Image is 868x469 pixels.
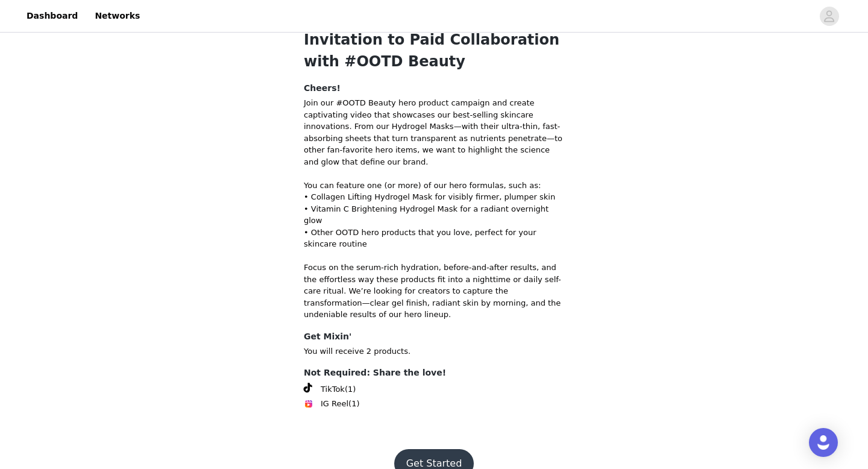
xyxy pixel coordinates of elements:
span: (1) [348,398,359,410]
span: IG Reel [321,398,348,410]
img: Instagram Reels Icon [304,399,313,409]
h4: Not Required: Share the love! [304,367,564,379]
p: Join our #OOTD Beauty hero product campaign and create captivating video that showcases our best-... [304,97,564,321]
a: Dashboard [19,2,85,30]
div: avatar [823,7,835,26]
p: You will receive 2 products. [304,345,564,357]
h4: Cheers! [304,82,564,95]
h1: Invitation to Paid Collaboration with #OOTD Beauty [304,29,564,72]
h4: Get Mixin' [304,330,564,343]
span: TikTok [321,383,345,395]
div: Open Intercom Messenger [809,428,838,457]
span: (1) [345,383,356,395]
a: Networks [87,2,147,30]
